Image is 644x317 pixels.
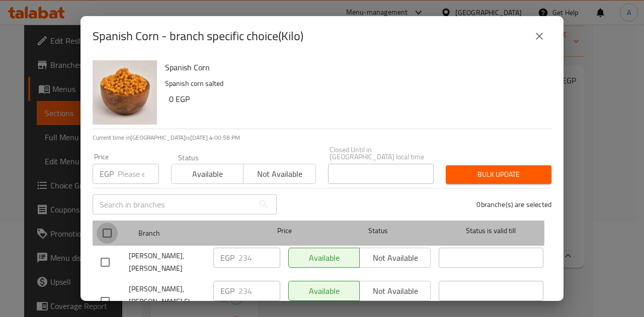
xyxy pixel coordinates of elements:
input: Search in branches [93,194,254,215]
p: Spanish corn salted [165,77,543,90]
span: Status is valid till [439,225,543,237]
input: Please enter price [238,248,280,268]
span: Price [251,225,318,237]
span: Bulk update [454,168,543,181]
h6: 0 EGP [169,92,543,106]
p: 0 branche(s) are selected [476,199,551,209]
button: close [527,24,551,48]
img: Spanish Corn [93,60,157,125]
h6: Spanish Corn [165,60,543,74]
span: Not available [248,167,311,181]
input: Please enter price [118,164,159,184]
span: [PERSON_NAME], [PERSON_NAME] [129,250,205,275]
p: EGP [220,285,234,297]
h2: Spanish Corn - branch specific choice(Kilo) [93,28,303,44]
p: Current time in [GEOGRAPHIC_DATA] is [DATE] 4:00:58 PM [93,133,551,142]
button: Bulk update [446,165,551,184]
p: EGP [100,168,114,180]
button: Available [171,164,244,184]
span: Branch [138,227,243,240]
span: Available [176,167,239,181]
input: Please enter price [238,281,280,301]
p: EGP [220,252,234,264]
span: Status [326,225,431,237]
button: Not available [243,164,315,184]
